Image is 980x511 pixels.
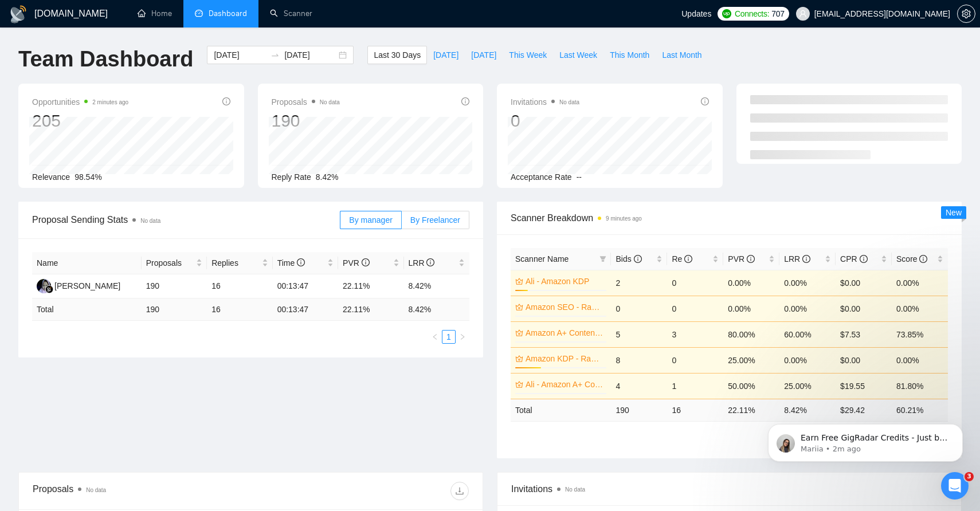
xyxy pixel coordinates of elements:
iframe: Intercom live chat [941,472,969,500]
span: crown [515,303,523,311]
th: Proposals [142,252,207,274]
span: New [946,208,962,217]
span: -- [577,172,582,182]
a: 1 [442,331,455,343]
button: Last 30 Days [367,46,427,64]
td: 8 [611,347,667,373]
span: right [459,333,466,340]
a: AA[PERSON_NAME] [37,281,120,290]
td: 81.80% [892,373,948,399]
span: Re [672,254,692,264]
td: 25.00% [779,373,836,399]
span: info-circle [701,97,709,105]
span: No data [559,99,579,105]
span: 98.54% [75,172,101,182]
span: This Week [509,49,547,61]
td: 5 [611,321,667,347]
a: Ali - Amazon A+ Content [526,378,604,391]
span: Last 30 Days [374,49,421,61]
span: info-circle [426,258,434,266]
td: 8.42 % [404,298,470,321]
li: Previous Page [428,330,442,344]
span: LRR [409,258,435,268]
td: Total [32,298,142,321]
a: Amazon SEO - Rameen [526,301,604,313]
span: info-circle [860,255,868,263]
span: 3 [965,472,974,481]
td: $ 29.42 [836,399,892,421]
span: CPR [840,254,867,264]
td: $0.00 [836,270,892,296]
img: gigradar-bm.png [45,285,53,293]
span: Proposals [272,95,340,109]
td: 22.11% [338,274,403,298]
button: Last Month [656,46,708,64]
span: [DATE] [433,49,458,61]
td: Total [511,399,611,421]
span: Dashboard [209,9,247,18]
span: Score [896,254,927,264]
span: Proposals [146,257,194,269]
td: 0.00% [723,270,779,296]
td: 60.00% [779,321,836,347]
span: info-circle [362,258,370,266]
span: No data [320,99,340,105]
button: setting [957,5,975,23]
span: info-circle [802,255,810,263]
div: 0 [511,110,579,132]
td: 2 [611,270,667,296]
span: info-circle [297,258,305,266]
span: Last Week [559,49,597,61]
td: 60.21 % [892,399,948,421]
span: crown [515,380,523,388]
iframe: Intercom notifications message [751,400,980,480]
span: setting [958,9,975,18]
button: [DATE] [465,46,503,64]
span: dashboard [195,9,203,17]
span: Last Month [662,49,701,61]
span: 8.42% [316,172,339,182]
td: 0.00% [892,270,948,296]
span: Invitations [511,95,579,109]
td: 73.85% [892,321,948,347]
div: 205 [32,110,128,132]
span: Scanner Name [515,254,569,264]
td: 0.00% [892,296,948,321]
span: info-circle [222,97,230,105]
span: download [451,486,468,496]
span: Relevance [32,172,70,182]
span: Invitations [511,482,947,496]
td: 0.00% [779,296,836,321]
h1: Team Dashboard [18,46,193,73]
span: Opportunities [32,95,128,109]
input: Start date [214,49,266,61]
a: homeHome [138,9,172,18]
td: 0 [667,347,723,373]
td: 0.00% [779,347,836,373]
div: 190 [272,110,340,132]
span: [DATE] [471,49,496,61]
button: left [428,330,442,344]
td: 16 [207,298,272,321]
li: Next Page [456,330,469,344]
span: info-circle [747,255,755,263]
span: No data [565,486,585,493]
button: right [456,330,469,344]
li: 1 [442,330,456,344]
span: Connects: [735,7,769,20]
input: End date [284,49,336,61]
span: LRR [784,254,810,264]
td: 50.00% [723,373,779,399]
td: 00:13:47 [273,298,338,321]
span: Bids [616,254,641,264]
th: Name [32,252,142,274]
span: No data [140,218,160,224]
button: Last Week [553,46,603,64]
time: 2 minutes ago [92,99,128,105]
div: Proposals [33,482,251,500]
span: info-circle [684,255,692,263]
a: Amazon A+ Content - Rameen [526,327,604,339]
span: Scanner Breakdown [511,211,948,225]
img: upwork-logo.png [722,9,731,18]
